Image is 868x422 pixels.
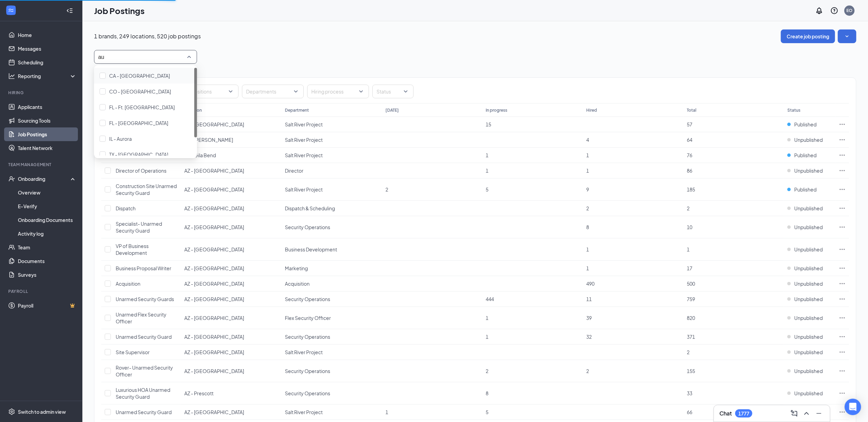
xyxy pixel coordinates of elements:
span: Published [794,186,817,193]
span: Salt River Project [285,186,323,193]
span: Construction Site Unarmed Security Guard [116,183,177,196]
a: Scheduling [18,55,77,69]
div: EO [846,8,853,13]
td: Security Operations [281,216,382,238]
span: AZ - [GEOGRAPHIC_DATA] [184,281,244,287]
svg: Ellipses [839,409,846,415]
span: Security Operations [285,368,330,374]
span: Director of Operations [116,167,166,174]
svg: Ellipses [839,167,846,174]
td: AZ - San Tan Valley [181,405,281,420]
a: Talent Network [18,141,77,155]
th: Total [683,103,784,117]
span: Security Operations [285,334,330,340]
span: AZ - [GEOGRAPHIC_DATA] [184,296,244,302]
svg: Ellipses [839,368,846,374]
div: CA - Auburn [94,68,197,84]
span: AZ - [GEOGRAPHIC_DATA] [184,205,244,211]
a: Job Postings [18,127,77,141]
span: Unarmed Security Guard [116,334,172,340]
span: 2 [586,368,589,374]
div: Open Intercom Messenger [845,399,861,415]
td: AZ - Gila Bend [181,148,281,163]
span: 1 [586,152,589,158]
span: Rover- Unarmed Security Officer [116,364,173,377]
span: 76 [687,152,692,158]
svg: Ellipses [839,280,846,287]
td: AZ - Phoenix [181,163,281,178]
td: AZ - Phoenix [181,360,281,382]
span: 57 [687,121,692,127]
td: AZ - Phoenix [181,216,281,238]
span: 10 [687,224,692,230]
span: Unpublished [794,349,823,356]
a: Activity log [18,227,77,240]
h3: Chat [719,410,732,417]
td: Salt River Project [281,405,382,420]
span: Salt River Project [285,409,323,415]
div: Payroll [8,288,75,294]
div: Hiring [8,90,75,96]
svg: Ellipses [839,205,846,212]
a: PayrollCrown [18,299,77,312]
td: Director [281,163,382,178]
span: Salt River Project [285,121,323,127]
div: Department [285,107,309,113]
td: AZ - Phoenix [181,307,281,329]
a: Documents [18,254,77,268]
span: AZ - Prescott [184,390,213,396]
svg: Collapse [66,7,73,14]
td: Salt River Project [281,148,382,163]
span: 4 [586,137,589,143]
span: 1 [385,409,388,415]
span: 500 [687,281,695,287]
a: Team [18,240,77,254]
span: 820 [687,315,695,321]
span: AZ - [PERSON_NAME] [184,137,233,143]
span: AZ - [GEOGRAPHIC_DATA] [184,265,244,271]
span: 2 [486,368,488,374]
span: Unpublished [794,224,823,231]
button: Create job posting [781,29,835,43]
span: 17 [687,265,692,271]
button: Minimize [813,408,824,419]
span: Unarmed Security Guards [116,296,174,302]
span: Security Operations [285,296,330,302]
div: Onboarding [18,175,71,182]
a: Messages [18,42,77,55]
span: 2 [586,205,589,211]
span: Unarmed Flex Security Officer [116,311,166,324]
a: Sourcing Tools [18,114,77,127]
span: 8 [486,390,488,396]
svg: ChevronUp [802,409,811,418]
span: Acquisition [285,281,310,287]
span: Dispatch & Scheduling [285,205,335,211]
td: Dispatch & Scheduling [281,201,382,216]
a: Overview [18,186,77,199]
span: Director [285,167,303,174]
h1: Job Postings [94,5,144,16]
span: Unpublished [794,205,823,212]
svg: Ellipses [839,246,846,253]
span: Salt River Project [285,152,323,158]
span: Specialist- Unarmed Security Guard [116,221,162,234]
div: Reporting [18,73,77,79]
span: 33 [687,390,692,396]
div: 1777 [738,411,749,417]
span: Marketing [285,265,308,271]
th: Hired [583,103,683,117]
span: AZ - [GEOGRAPHIC_DATA] [184,315,244,321]
span: 371 [687,334,695,340]
svg: Notifications [815,7,823,15]
span: 9 [586,186,589,193]
td: Flex Security Officer [281,307,382,329]
td: Salt River Project [281,178,382,201]
span: AZ - [GEOGRAPHIC_DATA] [184,167,244,174]
span: Unpublished [794,368,823,374]
span: 155 [687,368,695,374]
td: Security Operations [281,291,382,307]
td: AZ - Phoenix [181,201,281,216]
span: 759 [687,296,695,302]
div: TX - Austin [94,147,197,162]
span: Unpublished [794,246,823,253]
